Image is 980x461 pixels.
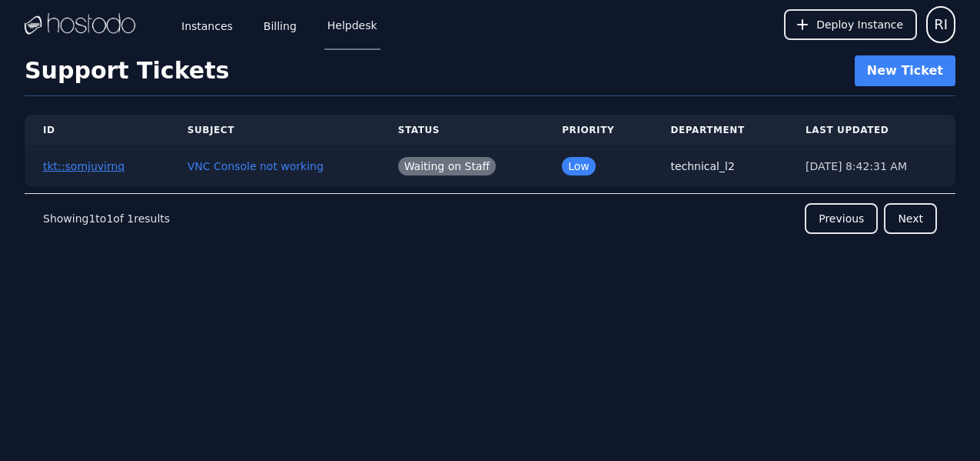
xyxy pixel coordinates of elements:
span: 1 [88,212,95,225]
button: tkt::somjuvirnq [43,159,125,174]
span: RI [934,14,948,35]
th: Priority [543,115,652,146]
th: Status [380,115,544,146]
button: Previous [805,203,878,234]
span: 1 [106,212,113,225]
div: technical_l2 [670,159,769,174]
button: Next [884,203,937,234]
span: Waiting on Staff [398,157,497,175]
button: New Ticket [855,55,955,86]
th: ID [25,115,169,146]
img: Logo [25,13,135,36]
p: Showing to of results [43,211,170,226]
div: [DATE] 8:42:31 AM [806,159,937,174]
span: Low [562,157,596,175]
nav: Pagination [25,193,955,243]
th: Last Updated [787,115,955,146]
button: User menu [926,6,955,43]
span: Deploy Instance [816,17,903,32]
button: VNC Console not working [188,159,324,174]
th: Subject [169,115,380,146]
th: Department [652,115,787,146]
button: Deploy Instance [784,9,917,40]
span: 1 [127,212,134,225]
h1: Support Tickets [25,57,229,85]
